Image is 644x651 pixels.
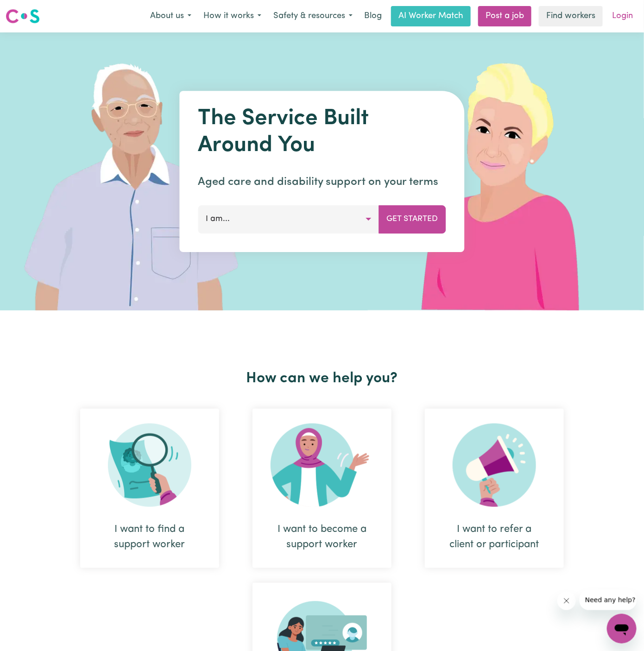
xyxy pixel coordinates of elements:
[391,6,471,26] a: AI Worker Match
[198,106,446,159] h1: The Service Built Around You
[6,8,40,25] img: Careseekers logo
[267,6,359,26] button: Safety & resources
[580,590,637,610] iframe: Message from company
[425,409,564,568] div: I want to refer a client or participant
[607,614,637,644] iframe: Button to launch messaging window
[275,522,369,552] div: I want to become a support worker
[102,522,197,552] div: I want to find a support worker
[198,174,446,190] p: Aged care and disability support on your terms
[478,6,531,26] a: Post a job
[253,409,391,568] div: I want to become a support worker
[108,423,191,507] img: Search
[271,423,373,507] img: Become Worker
[359,6,387,26] a: Blog
[198,205,379,233] button: I am...
[80,409,219,568] div: I want to find a support worker
[144,6,197,26] button: About us
[447,522,542,552] div: I want to refer a client or participant
[539,6,603,26] a: Find workers
[606,6,638,26] a: Login
[557,592,576,610] iframe: Close message
[453,423,536,507] img: Refer
[197,6,267,26] button: How it works
[63,370,581,387] h2: How can we help you?
[379,205,446,233] button: Get Started
[6,6,40,27] a: Careseekers logo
